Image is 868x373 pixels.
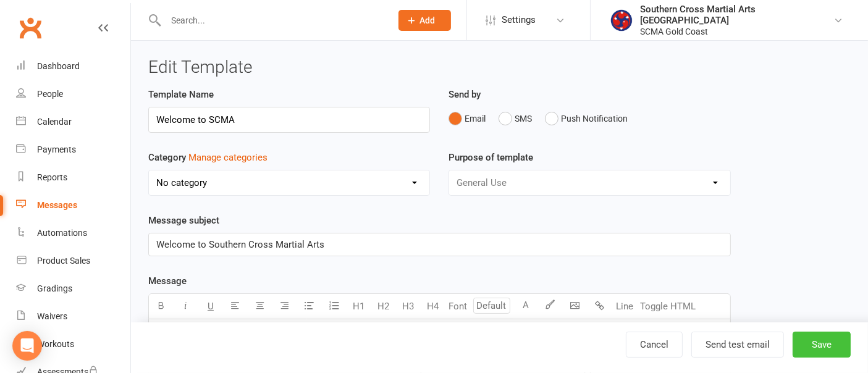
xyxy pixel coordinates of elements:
label: Message [148,274,187,288]
a: Cancel [626,332,683,358]
button: Add [398,10,451,31]
a: Reports [16,164,130,191]
button: U [198,294,223,319]
a: Gradings [16,275,130,303]
div: People [37,89,63,99]
div: Gradings [37,283,72,293]
button: H2 [371,294,396,319]
div: SCMA Gold Coast [640,26,833,37]
label: Category [148,150,268,165]
a: Calendar [16,108,130,136]
div: Workouts [37,339,74,349]
span: Welcome to Southern Cross Martial Arts [156,239,324,250]
a: People [16,80,130,108]
span: Add [420,15,436,25]
div: Messages [37,200,77,210]
button: Send test email [691,332,784,358]
div: Automations [37,228,87,238]
div: Calendar [37,117,72,127]
a: Automations [16,219,130,247]
button: H1 [347,294,371,319]
a: Messages [16,191,130,219]
a: Product Sales [16,247,130,275]
img: thumb_image1620786302.png [609,8,634,33]
input: Search... [162,12,382,29]
a: Workouts [16,330,130,358]
span: U [208,301,214,312]
div: Waivers [37,311,67,321]
button: H3 [396,294,421,319]
button: A [513,294,538,319]
label: Purpose of template [449,150,533,165]
h3: Edit Template [148,58,851,77]
button: Toggle HTML [637,294,699,319]
button: H4 [421,294,445,319]
div: Dashboard [37,61,80,71]
button: Line [612,294,637,319]
div: Reports [37,172,67,182]
button: Font [445,294,470,319]
a: Waivers [16,303,130,330]
button: Email [449,107,486,130]
a: Dashboard [16,52,130,80]
div: Product Sales [37,256,90,266]
button: Push Notification [545,107,628,130]
div: Open Intercom Messenger [12,331,42,361]
button: Category [188,150,268,165]
div: Payments [37,145,76,154]
a: Payments [16,136,130,164]
button: SMS [499,107,532,130]
label: Message subject [148,213,219,228]
button: Save [793,332,851,358]
input: Default [473,298,510,314]
label: Template Name [148,87,214,102]
span: Settings [502,6,536,34]
div: Southern Cross Martial Arts [GEOGRAPHIC_DATA] [640,4,833,26]
a: Clubworx [15,12,46,43]
label: Send by [449,87,481,102]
